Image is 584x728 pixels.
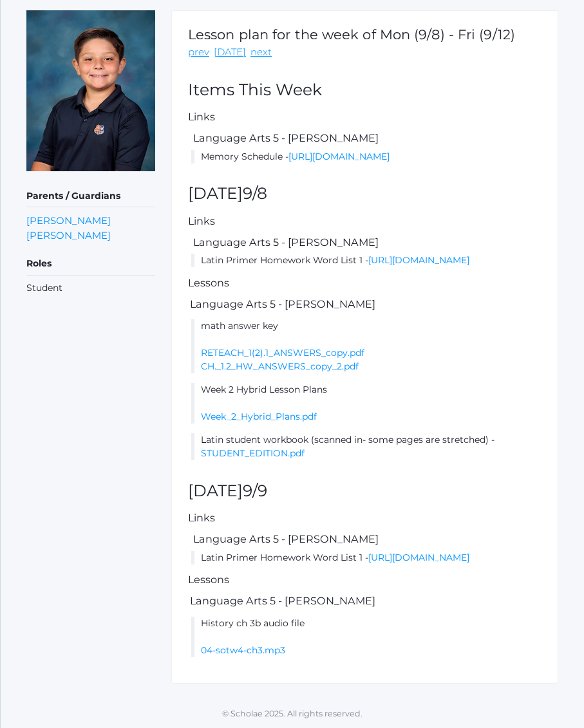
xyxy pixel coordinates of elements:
a: [URL][DOMAIN_NAME] [368,254,469,266]
a: STUDENT_EDITION.pdf [201,447,305,459]
h5: Language Arts 5 - [PERSON_NAME] [188,299,542,310]
li: Week 2 Hybrid Lesson Plans [191,383,542,424]
a: RETEACH_1(2).1_ANSWERS_copy.pdf [201,347,364,359]
h5: Parents / Guardians [26,185,155,207]
h5: Language Arts 5 - [PERSON_NAME] [188,595,542,607]
h5: Lessons [188,277,542,289]
img: Aiden Oceguera [26,10,155,171]
a: prev [188,45,209,60]
span: 9/9 [243,481,267,500]
h5: Language Arts 5 - [PERSON_NAME] [191,237,542,248]
h5: Roles [26,253,155,275]
h1: Lesson plan for the week of Mon (9/8) - Fri (9/12) [188,27,515,42]
a: [URL][DOMAIN_NAME] [288,151,390,162]
h5: Language Arts 5 - [PERSON_NAME] [191,133,542,144]
a: 04-sotw4-ch3.mp3 [201,644,285,656]
h2: [DATE] [188,185,542,203]
h5: Links [188,111,542,123]
a: CH._1.2_HW_ANSWERS_copy_2.pdf [201,360,359,372]
li: Latin Primer Homework Word List 1 - [191,551,542,565]
li: Student [26,281,155,295]
a: Week_2_Hybrid_Plans.pdf [201,411,317,422]
span: 9/8 [243,183,267,203]
li: Memory Schedule - [191,150,542,163]
h5: Links [188,512,542,524]
a: [URL][DOMAIN_NAME] [368,552,469,563]
li: Latin Primer Homework Word List 1 - [191,254,542,267]
a: [DATE] [214,45,246,60]
p: © Scholae 2025. All rights reserved. [1,708,584,720]
li: History ch 3b audio file [191,617,542,657]
a: [PERSON_NAME] [26,213,111,228]
h5: Lessons [188,574,542,586]
li: Latin student workbook (scanned in- some pages are stretched) - [191,433,542,460]
h5: Links [188,216,542,227]
li: math answer key [191,319,542,373]
a: next [250,45,272,60]
h2: [DATE] [188,482,542,500]
a: [PERSON_NAME] [26,228,111,243]
h5: Language Arts 5 - [PERSON_NAME] [191,534,542,545]
h2: Items This Week [188,81,542,99]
